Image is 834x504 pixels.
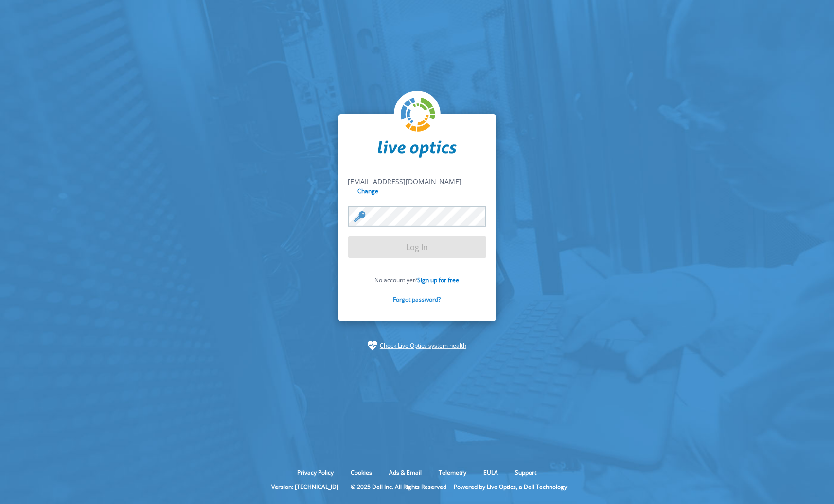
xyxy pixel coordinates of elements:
li: © 2025 Dell Inc. All Rights Reserved [346,483,452,491]
a: EULA [477,469,506,477]
li: Version: [TECHNICAL_ID] [267,483,344,491]
p: No account yet? [348,276,486,284]
a: Ads & Email [382,469,429,477]
li: Powered by Live Optics, a Dell Technology [454,483,568,491]
span: [EMAIL_ADDRESS][DOMAIN_NAME] [348,177,462,186]
img: liveoptics-word.svg [378,140,457,158]
img: status-check-icon.svg [368,341,377,351]
a: Support [508,469,544,477]
a: Forgot password? [393,295,441,303]
a: Privacy Policy [290,469,341,477]
input: Change [356,186,382,196]
a: Sign up for free [418,276,460,284]
a: Telemetry [432,469,474,477]
a: Check Live Optics system health [380,341,466,351]
a: Cookies [344,469,380,477]
img: liveoptics-logo.svg [401,98,436,133]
